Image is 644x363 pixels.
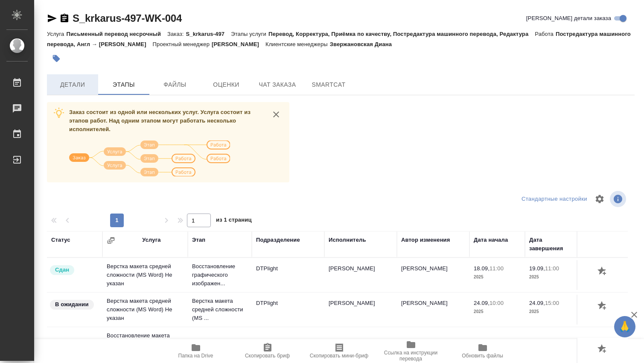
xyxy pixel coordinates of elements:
[535,31,556,37] p: Работа
[329,236,366,244] div: Исполнитель
[192,297,248,322] p: Верстка макета средней сложности (MS ...
[245,353,290,359] span: Скопировать бриф
[447,339,519,363] button: Обновить файлы
[589,189,610,209] span: Настроить таблицу
[397,295,469,325] td: [PERSON_NAME]
[614,316,635,337] button: 🙏
[186,31,231,37] p: S_krkarus-497
[47,13,57,23] button: Скопировать ссылку для ЯМессенджера
[154,79,195,90] span: Файлы
[102,293,188,327] td: Верстка макета средней сложности (MS Word) Не указан
[474,273,521,281] p: 2025
[216,215,252,227] span: из 1 страниц
[268,31,535,37] p: Перевод, Корректура, Приёмка по качеству, Постредактура машинного перевода, Редактура
[153,41,212,47] p: Проектный менеджер
[474,236,508,244] div: Дата начала
[102,258,188,292] td: Верстка макета средней сложности (MS Word) Не указан
[52,79,93,90] span: Детали
[308,79,349,90] span: SmartCat
[519,193,589,206] div: split button
[103,79,144,90] span: Этапы
[231,31,268,37] p: Этапы услуги
[397,260,469,290] td: [PERSON_NAME]
[462,353,503,359] span: Обновить файлы
[474,300,490,306] p: 24.09,
[474,265,490,272] p: 18.09,
[167,31,186,37] p: Заказ:
[490,300,504,306] p: 10:00
[69,109,251,132] span: Заказ состоит из одной или нескольких услуг. Услуга состоит из этапов работ. Над одним этапом мог...
[107,236,115,245] button: Сгруппировать
[47,31,66,37] p: Услуга
[256,236,300,244] div: Подразделение
[375,339,447,363] button: Ссылка на инструкции перевода
[618,318,632,336] span: 🙏
[401,236,450,244] div: Автор изменения
[142,236,160,244] div: Услуга
[55,266,69,274] p: Сдан
[324,260,397,290] td: [PERSON_NAME]
[610,191,628,207] span: Посмотреть информацию
[160,339,232,363] button: Папка на Drive
[526,14,611,23] span: [PERSON_NAME] детали заказа
[212,41,265,47] p: [PERSON_NAME]
[380,350,442,362] span: Ссылка на инструкции перевода
[490,265,504,272] p: 11:00
[324,295,397,325] td: [PERSON_NAME]
[232,339,303,363] button: Скопировать бриф
[270,108,283,121] button: close
[206,79,247,90] span: Оценки
[545,300,559,306] p: 15:00
[529,300,545,306] p: 24.09,
[73,12,182,24] a: S_krkarus-497-WK-004
[66,31,167,37] p: Письменный перевод несрочный
[252,295,324,325] td: DTPlight
[55,300,89,309] p: В ожидании
[545,265,559,272] p: 11:00
[252,260,324,290] td: DTPlight
[595,264,610,279] button: Добавить оценку
[529,307,576,316] p: 2025
[265,41,330,47] p: Клиентские менеджеры
[595,299,610,313] button: Добавить оценку
[192,236,205,244] div: Этап
[529,265,545,272] p: 19.09,
[47,49,66,68] button: Добавить тэг
[595,342,610,357] button: Добавить оценку
[257,79,298,90] span: Чат заказа
[59,13,70,23] button: Скопировать ссылку
[303,339,375,363] button: Скопировать мини-бриф
[178,353,213,359] span: Папка на Drive
[192,262,248,288] p: Восстановление графического изображен...
[330,41,398,47] p: Звержановская Диана
[529,236,576,253] div: Дата завершения
[474,307,521,316] p: 2025
[310,353,368,359] span: Скопировать мини-бриф
[51,236,70,244] div: Статус
[529,273,576,281] p: 2025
